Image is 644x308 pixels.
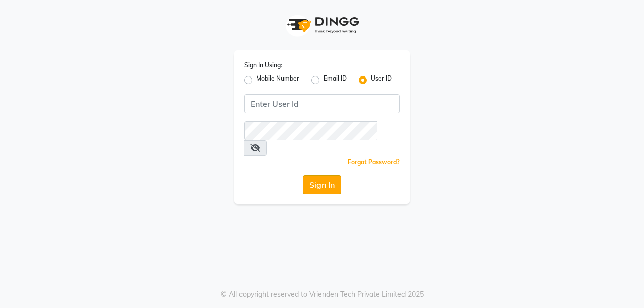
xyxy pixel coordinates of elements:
[303,175,341,194] button: Sign In
[244,94,400,113] input: Username
[244,121,377,140] input: Username
[348,158,400,166] a: Forgot Password?
[282,10,362,40] img: logo1.svg
[371,74,392,86] label: User ID
[244,61,282,70] label: Sign In Using:
[324,74,347,86] label: Email ID
[256,74,299,86] label: Mobile Number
